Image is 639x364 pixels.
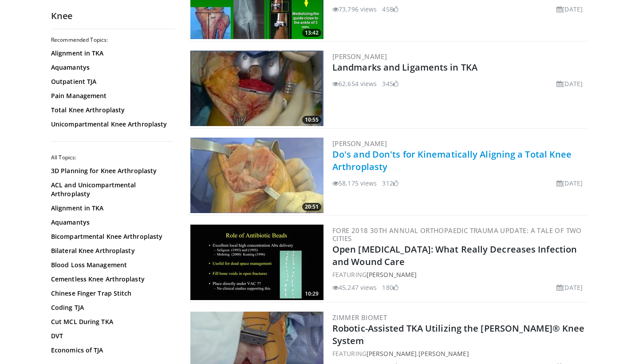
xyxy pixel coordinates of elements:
li: 73,796 views [332,4,377,14]
a: Open [MEDICAL_DATA]: What Really Decreases Infection and Wound Care [332,243,577,268]
div: FEATURING [332,270,586,279]
a: Coding TJA [51,303,171,312]
li: 62,654 views [332,79,377,88]
a: Pain Management [51,91,171,100]
img: ded7be61-cdd8-40fc-98a3-de551fea390e.300x170_q85_crop-smart_upscale.jpg [190,225,323,300]
div: FEATURING , [332,349,586,358]
span: 10:55 [302,116,321,124]
li: 312 [382,178,398,188]
a: Alignment in TKA [51,49,171,58]
a: Blood Loss Management [51,261,171,269]
a: [PERSON_NAME] [367,349,417,358]
a: 10:29 [190,225,323,300]
a: Outpatient TJA [51,77,171,86]
li: [DATE] [556,283,583,292]
a: Aquamantys [51,218,171,227]
a: Unicompartmental Knee Arthroplasty [51,120,171,129]
li: 345 [382,79,398,88]
li: 458 [382,4,398,14]
span: 10:29 [302,290,321,298]
a: [PERSON_NAME] [367,270,417,279]
a: Alignment in TKA [51,204,171,213]
a: Zimmer Biomet [332,313,387,322]
a: 3D Planning for Knee Arthroplasty [51,166,171,175]
a: Cut MCL During TKA [51,317,171,326]
h2: Recommended Topics: [51,36,173,44]
a: DVT [51,332,171,340]
a: Economics of TJA [51,346,171,355]
img: 88434a0e-b753-4bdd-ac08-0695542386d5.300x170_q85_crop-smart_upscale.jpg [190,51,323,126]
a: ACL and Unicompartmental Arthroplasty [51,181,171,198]
a: [PERSON_NAME] [418,349,469,358]
a: [PERSON_NAME] [332,52,387,61]
h2: All Topics: [51,154,173,161]
img: howell_knee_1.png.300x170_q85_crop-smart_upscale.jpg [190,138,323,213]
li: [DATE] [556,178,583,188]
a: Robotic-Assisted TKA Utilizing the [PERSON_NAME]® Knee System [332,322,584,347]
a: Chinese Finger Trap Stitch [51,289,171,298]
li: [DATE] [556,4,583,14]
a: Total Knee Arthroplasty [51,106,171,115]
span: 20:51 [302,203,321,211]
a: Bilateral Knee Arthroplasty [51,246,171,255]
a: [PERSON_NAME] [332,139,387,148]
a: 20:51 [190,138,323,213]
li: [DATE] [556,79,583,88]
a: Aquamantys [51,63,171,72]
a: 10:55 [190,51,323,126]
h2: Knee [51,10,175,22]
a: Cementless Knee Arthroplasty [51,275,171,284]
span: 13:42 [302,29,321,37]
li: 58,175 views [332,178,377,188]
li: 180 [382,283,398,292]
a: FORE 2018 30th Annual Orthopaedic Trauma Update: A Tale of Two Cities [332,226,582,243]
a: Do's and Don'ts for Kinematically Aligning a Total Knee Arthroplasty [332,148,572,173]
a: Bicompartmental Knee Arthroplasty [51,232,171,241]
a: Landmarks and Ligaments in TKA [332,61,477,73]
li: 45,247 views [332,283,377,292]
